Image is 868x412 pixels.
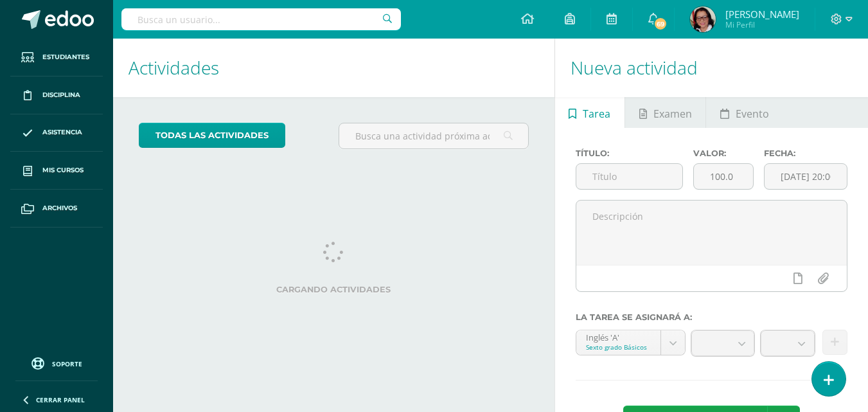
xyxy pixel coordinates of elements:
[653,98,692,129] span: Examen
[139,285,529,294] label: Cargando actividades
[576,148,683,158] label: Título:
[10,114,103,152] a: Asistencia
[121,8,401,30] input: Busca un usuario...
[139,123,285,148] a: todas las Actividades
[764,148,847,158] label: Fecha:
[586,343,651,352] div: Sexto grado Básicos
[725,8,799,21] span: [PERSON_NAME]
[339,123,527,148] input: Busca una actividad próxima aquí...
[693,148,754,158] label: Valor:
[576,164,682,189] input: Título
[52,359,82,368] span: Soporte
[625,97,705,128] a: Examen
[736,98,769,129] span: Evento
[42,52,89,62] span: Estudiantes
[42,90,80,100] span: Disciplina
[10,190,103,228] a: Archivos
[42,127,82,138] span: Asistencia
[10,76,103,114] a: Disciplina
[576,312,847,322] label: La tarea se asignará a:
[583,98,610,129] span: Tarea
[706,97,783,128] a: Evento
[690,6,716,32] img: 073ab9fb05eb5e4f9239493c9ec9f7a2.png
[694,164,753,189] input: Puntos máximos
[571,39,853,97] h1: Nueva actividad
[10,39,103,76] a: Estudiantes
[555,97,624,128] a: Tarea
[42,203,77,213] span: Archivos
[42,165,84,175] span: Mis cursos
[576,330,686,355] a: Inglés 'A'Sexto grado Básicos
[586,330,651,343] div: Inglés 'A'
[653,17,668,31] span: 69
[10,152,103,190] a: Mis cursos
[128,39,539,97] h1: Actividades
[725,19,799,30] span: Mi Perfil
[765,164,847,189] input: Fecha de entrega
[36,395,85,404] span: Cerrar panel
[15,354,98,372] a: Soporte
